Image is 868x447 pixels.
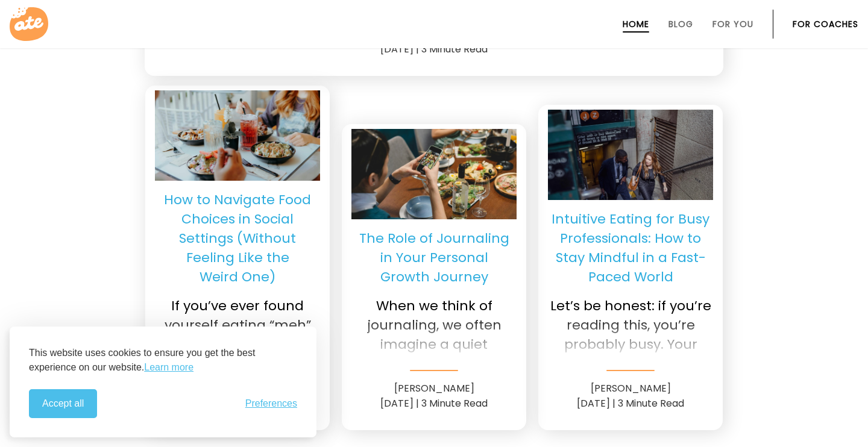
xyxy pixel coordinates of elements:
[793,19,858,29] a: For Coaches
[351,396,517,411] div: [DATE] | 3 Minute Read
[144,360,193,375] a: Learn more
[155,190,320,287] p: How to Navigate Food Choices in Social Settings (Without Feeling Like the Weird One)
[548,210,713,371] a: Intuitive Eating for Busy Professionals: How to Stay Mindful in a Fast-Paced World Let’s be hones...
[548,100,713,209] img: intuitive eating for bust professionals. Image: Pexels - Mizuno K
[548,287,713,354] p: Let’s be honest: if you’re reading this, you’re probably busy. Your calendar looks like a game of...
[548,110,713,200] a: intuitive eating for bust professionals. Image: Pexels - Mizuno K
[351,381,517,396] div: [PERSON_NAME]
[155,190,320,371] a: How to Navigate Food Choices in Social Settings (Without Feeling Like the Weird One) If you’ve ev...
[155,90,320,181] a: Social Eating. Image: Pexels - thecactusena ‎
[155,89,320,181] img: Social Eating. Image: Pexels - thecactusena ‎
[351,287,517,354] p: When we think of journaling, we often imagine a quiet moment at the end of the day, pen in hand, ...
[245,398,297,409] button: Toggle preferences
[29,346,297,375] p: This website uses cookies to ensure you get the best experience on our website.
[351,129,517,219] a: Role of journaling. Image: Pexels - cottonbro studio
[154,42,714,57] div: [DATE] | 3 Minute Read
[245,398,297,409] span: Preferences
[351,125,517,223] img: Role of journaling. Image: Pexels - cottonbro studio
[155,287,320,354] p: If you’ve ever found yourself eating “meh” food at a holiday party just because everyone else was...
[668,19,693,29] a: Blog
[548,381,713,396] div: [PERSON_NAME]
[29,389,97,418] button: Accept all cookies
[712,19,753,29] a: For You
[548,210,713,287] p: Intuitive Eating for Busy Professionals: How to Stay Mindful in a Fast-Paced World
[351,229,517,287] p: The Role of Journaling in Your Personal Growth Journey
[623,19,649,29] a: Home
[351,229,517,371] a: The Role of Journaling in Your Personal Growth Journey When we think of journaling, we often imag...
[548,396,713,411] div: [DATE] | 3 Minute Read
